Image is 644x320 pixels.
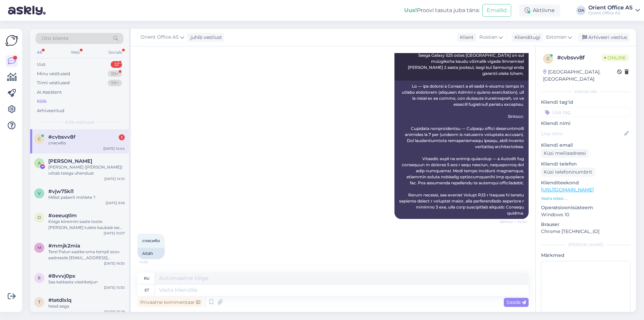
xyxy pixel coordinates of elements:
div: Klienditugi [512,34,540,41]
div: Kõige kiiremini saate toote [PERSON_NAME] tulete kaubale ise lattu järgi, kulleri [GEOGRAPHIC_DAT... [48,219,125,231]
div: Orient Office AS [588,5,633,10]
p: Kliendi tag'id [541,99,631,106]
b: Uus! [404,7,417,13]
div: Saa katkasta viestiketjun [48,279,125,285]
div: [DATE] 10:07 [104,231,125,236]
span: спасибо [142,238,160,243]
span: A [38,161,41,166]
div: [DATE] 15:29 [104,309,125,314]
span: 8 [38,275,41,280]
span: Estonian [546,34,567,41]
div: Tere! Palun saatke oma templi soov aadressile [EMAIL_ADDRESS][DOMAIN_NAME] ja koostame teile [DEM... [48,249,125,261]
p: Vaata edasi ... [541,195,631,201]
span: c [547,56,550,61]
div: Web [69,48,81,57]
div: Lo — ips dolorsi a Consect a eli sedd 4-eiusmo tempo in utlabo etdolorem (aliquaen Admini v quisn... [394,81,529,219]
div: [DATE] 16:30 [104,261,125,266]
div: Aktiivne [519,4,560,16]
p: Klienditeekond [541,179,631,186]
div: Privaatne kommentaar [138,298,203,307]
p: Kliendi nimi [541,120,631,127]
div: Aitäh [138,248,165,259]
div: 99+ [108,71,122,77]
p: Märkmed [541,252,631,259]
p: Brauser [541,221,631,228]
img: Askly Logo [5,34,18,47]
span: #oeeuqtlm [48,213,77,219]
div: Arhiveeri vestlus [578,33,630,42]
span: Online [601,54,629,61]
span: v [38,191,41,196]
p: Windows 10 [541,211,631,218]
span: #vjw75kl1 [48,188,74,194]
span: #tetdlxlq [48,297,71,303]
a: Orient Office ASOrient Office AS [588,5,640,16]
div: [DATE] 9:56 [106,200,125,205]
span: 14:50 [140,260,165,265]
div: head aega [48,303,125,309]
div: Minu vestlused [37,71,70,77]
div: 99+ [108,80,122,86]
span: Otsi kliente [42,35,68,42]
p: Kliendi email [541,142,631,149]
div: AI Assistent [37,89,62,96]
span: Nähtud ✓ 14:44 [500,219,527,224]
p: Operatsioonisüsteem [541,204,631,211]
input: Lisa tag [541,107,631,117]
span: Orient Office AS [141,34,179,41]
p: Kliendi telefon [541,161,631,168]
span: #8vvvj0px [48,273,75,279]
span: t [38,300,41,305]
a: [URL][DOMAIN_NAME] [541,187,594,193]
div: Orient Office AS [588,10,633,16]
div: Kliendi info [541,89,631,95]
p: Chrome [TECHNICAL_ID] [541,228,631,235]
span: c [38,136,41,141]
button: Emailid [482,4,511,17]
span: Aavi Kallakas [48,158,92,164]
div: OA [576,6,586,15]
span: Kõik vestlused [65,119,94,125]
div: ru [144,273,150,284]
div: [GEOGRAPHIC_DATA], [GEOGRAPHIC_DATA] [543,68,617,83]
div: Klient [457,34,474,41]
div: [PERSON_NAME] [541,242,631,248]
span: Saada [506,299,526,305]
div: Kõik [37,98,47,105]
div: [PERSON_NAME] ([PERSON_NAME]) võtab teiega ühendust [48,164,125,176]
input: Lisa nimi [541,130,623,137]
div: [DATE] 14:10 [104,176,125,181]
div: Socials [107,48,123,57]
div: juhib vestlust [188,34,222,41]
div: [DATE] 15:30 [104,285,125,290]
span: #mmjk2mia [48,243,80,249]
span: o [38,215,41,220]
div: спасибо [48,140,125,146]
div: Millist paberit mõtlete ? [48,194,125,200]
div: All [36,48,43,57]
span: Russian [479,34,497,41]
span: #cvbsvv8f [48,134,75,140]
div: Küsi meiliaadressi [541,149,589,158]
div: Tiimi vestlused [37,80,70,86]
span: m [38,245,41,250]
div: Arhiveeritud [37,107,64,114]
div: 1 [119,134,125,140]
div: 32 [111,61,122,68]
div: Proovi tasuta juba täna: [404,6,480,14]
div: et [145,284,149,296]
div: # cvbsvv8f [557,54,601,62]
div: Küsi telefoninumbrit [541,168,595,177]
div: [DATE] 14:44 [103,146,125,151]
div: Uus [37,61,45,68]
